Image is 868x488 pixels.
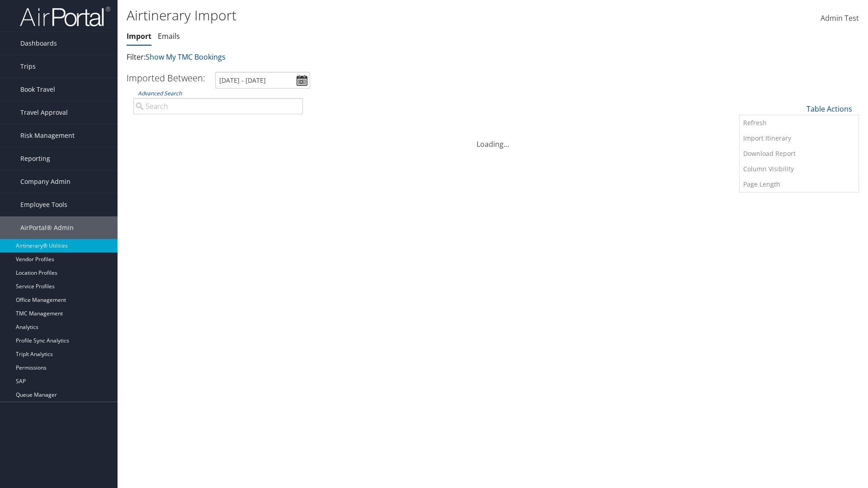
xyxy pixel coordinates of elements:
[740,147,859,162] a: 50
[20,216,74,239] span: AirPortal® Admin
[20,124,75,147] span: Risk Management
[20,55,36,78] span: Trips
[20,101,68,124] span: Travel Approval
[20,6,110,27] img: airportal-logo.png
[20,147,50,170] span: Reporting
[20,32,57,55] span: Dashboards
[20,170,71,193] span: Company Admin
[20,193,67,216] span: Employee Tools
[740,177,859,192] a: Page Length
[740,131,859,147] a: 25
[740,116,859,131] a: 10
[740,115,859,131] a: Refresh
[740,162,859,178] a: 100
[20,78,55,101] span: Book Travel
